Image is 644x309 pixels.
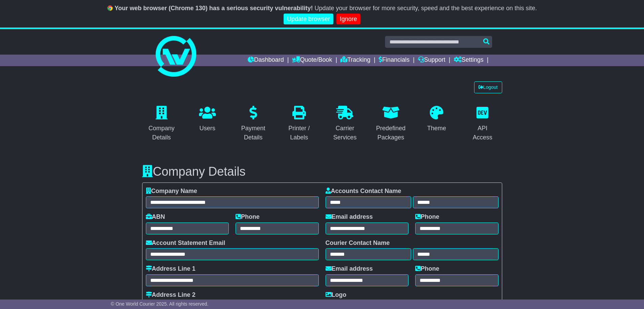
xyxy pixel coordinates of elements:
[330,124,360,142] div: Carrier Services
[326,265,373,273] label: Email address
[314,5,537,12] span: Update your browser for more security, speed and the best experience on this site.
[146,239,225,247] label: Account Statement Email
[379,55,409,66] a: Financials
[238,124,269,142] div: Payment Details
[248,55,284,66] a: Dashboard
[415,213,439,221] label: Phone
[115,5,313,12] b: Your web browser (Chrome 130) has a serious security vulnerability!
[326,291,347,299] label: Logo
[326,103,365,144] a: Carrier Services
[280,103,319,144] a: Printer / Labels
[427,124,446,133] div: Theme
[142,103,181,144] a: Company Details
[418,55,445,66] a: Support
[146,213,165,221] label: ABN
[454,55,484,66] a: Settings
[236,213,260,221] label: Phone
[142,165,502,178] h3: Company Details
[146,265,196,273] label: Address Line 1
[467,124,498,142] div: API Access
[340,55,370,66] a: Tracking
[474,81,502,93] a: Logout
[371,103,410,144] a: Predefined Packages
[292,55,332,66] a: Quote/Book
[326,213,373,221] label: Email address
[111,301,208,307] span: © One World Courier 2025. All rights reserved.
[415,265,439,273] label: Phone
[195,103,220,135] a: Users
[199,124,216,133] div: Users
[326,239,390,247] label: Courier Contact Name
[234,103,273,144] a: Payment Details
[146,188,197,195] label: Company Name
[284,14,333,25] a: Update browser
[146,291,196,299] label: Address Line 2
[463,103,502,144] a: API Access
[336,14,360,25] a: Ignore
[326,188,401,195] label: Accounts Contact Name
[284,124,314,142] div: Printer / Labels
[376,124,406,142] div: Predefined Packages
[423,103,450,135] a: Theme
[147,124,177,142] div: Company Details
